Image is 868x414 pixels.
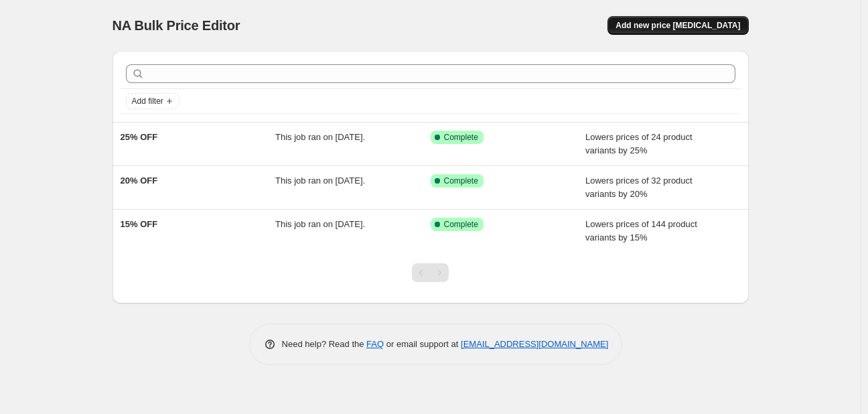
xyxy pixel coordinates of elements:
button: Add new price [MEDICAL_DATA] [607,16,748,35]
span: 25% OFF [121,132,158,142]
span: Complete [444,219,478,230]
nav: Pagination [412,263,449,282]
span: 15% OFF [121,219,158,229]
span: This job ran on [DATE]. [275,176,365,186]
span: NA Bulk Price Editor [113,18,240,33]
span: This job ran on [DATE]. [275,219,365,229]
span: Lowers prices of 24 product variants by 25% [585,132,693,155]
span: Add new price [MEDICAL_DATA] [616,20,740,31]
span: Lowers prices of 144 product variants by 15% [585,219,697,243]
span: 20% OFF [121,176,158,186]
a: FAQ [366,339,384,349]
span: or email support at [384,339,461,349]
span: This job ran on [DATE]. [275,132,365,142]
span: Complete [444,132,478,143]
span: Need help? Read the [282,339,367,349]
span: Complete [444,176,478,186]
span: Add filter [132,96,163,107]
a: [EMAIL_ADDRESS][DOMAIN_NAME] [461,339,608,349]
button: Add filter [126,93,179,109]
span: Lowers prices of 32 product variants by 20% [585,176,693,199]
